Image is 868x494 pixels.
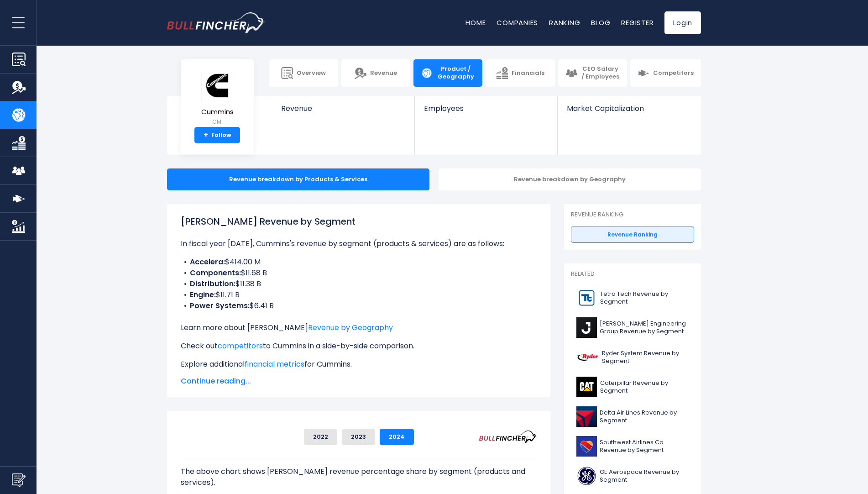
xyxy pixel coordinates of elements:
p: Check out to Cummins in a side-by-side comparison. [181,341,537,352]
a: Revenue Ranking [571,226,694,243]
a: Revenue by Geography [308,322,393,333]
a: Southwest Airlines Co. Revenue by Segment [571,434,694,459]
p: Revenue Ranking [571,211,694,219]
li: $11.68 B [181,268,537,279]
img: J logo [576,317,597,338]
span: Employees [424,104,548,113]
img: R logo [576,347,599,368]
span: [PERSON_NAME] Engineering Group Revenue by Segment [600,320,689,336]
img: TTEK logo [576,288,597,308]
a: Revenue [272,96,415,128]
span: Financials [512,69,544,77]
b: Engine: [190,289,216,300]
a: Employees [415,96,557,128]
p: Explore additional for Cummins. [181,359,537,370]
a: competitors [218,341,263,351]
img: DAL logo [576,406,597,427]
li: $414.00 M [181,257,537,268]
img: LUV logo [576,436,597,457]
img: CAT logo [576,377,597,397]
a: financial metrics [245,359,304,369]
span: Tetra Tech Revenue by Segment [600,290,689,306]
span: CEO Salary / Employees [581,65,620,81]
a: GE Aerospace Revenue by Segment [571,463,694,489]
img: GE logo [576,466,597,486]
div: Revenue breakdown by Geography [439,168,701,190]
a: [PERSON_NAME] Engineering Group Revenue by Segment [571,315,694,340]
a: Home [465,18,486,27]
a: Financials [486,59,554,87]
a: Market Capitalization [558,96,700,128]
span: Continue reading... [181,376,537,387]
span: Revenue [281,104,406,113]
span: Cummins [201,108,234,116]
a: CEO Salary / Employees [558,59,627,87]
span: Ryder System Revenue by Segment [602,350,689,365]
a: Competitors [630,59,701,87]
a: Companies [497,18,538,27]
b: Accelera: [190,257,225,267]
div: Revenue breakdown by Products & Services [167,168,429,190]
li: $11.38 B [181,279,537,289]
a: Register [621,18,654,27]
b: Distribution: [190,279,235,289]
p: Learn more about [PERSON_NAME] [181,322,537,333]
a: +Follow [194,127,240,143]
span: Southwest Airlines Co. Revenue by Segment [600,439,689,454]
span: Competitors [653,69,694,77]
a: Product / Geography [413,59,482,87]
li: $6.41 B [181,300,537,311]
span: Overview [297,69,326,77]
p: Related [571,270,694,278]
a: Go to homepage [167,12,265,33]
a: Cummins CMI [201,70,234,127]
a: Blog [591,18,610,27]
li: $11.71 B [181,289,537,300]
button: 2023 [342,429,375,445]
a: Ranking [549,18,580,27]
a: Caterpillar Revenue by Segment [571,374,694,399]
span: Market Capitalization [567,104,691,113]
small: CMI [201,118,234,126]
b: Power Systems: [190,300,250,311]
span: Delta Air Lines Revenue by Segment [600,409,689,425]
a: Revenue [341,59,410,87]
a: Ryder System Revenue by Segment [571,345,694,370]
span: Caterpillar Revenue by Segment [600,379,689,395]
a: Delta Air Lines Revenue by Segment [571,404,694,429]
span: Product / Geography [436,65,475,81]
span: GE Aerospace Revenue by Segment [600,468,689,484]
h1: [PERSON_NAME] Revenue by Segment [181,215,537,228]
a: Tetra Tech Revenue by Segment [571,285,694,310]
button: 2022 [304,429,337,445]
strong: + [204,131,208,139]
a: Login [664,11,701,34]
span: Revenue [370,69,397,77]
b: Components: [190,268,241,278]
img: bullfincher logo [167,12,265,33]
p: The above chart shows [PERSON_NAME] revenue percentage share by segment (products and services). [181,466,537,488]
p: In fiscal year [DATE], Cummins's revenue by segment (products & services) are as follows: [181,238,537,249]
button: 2024 [380,429,414,445]
a: Overview [269,59,338,87]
